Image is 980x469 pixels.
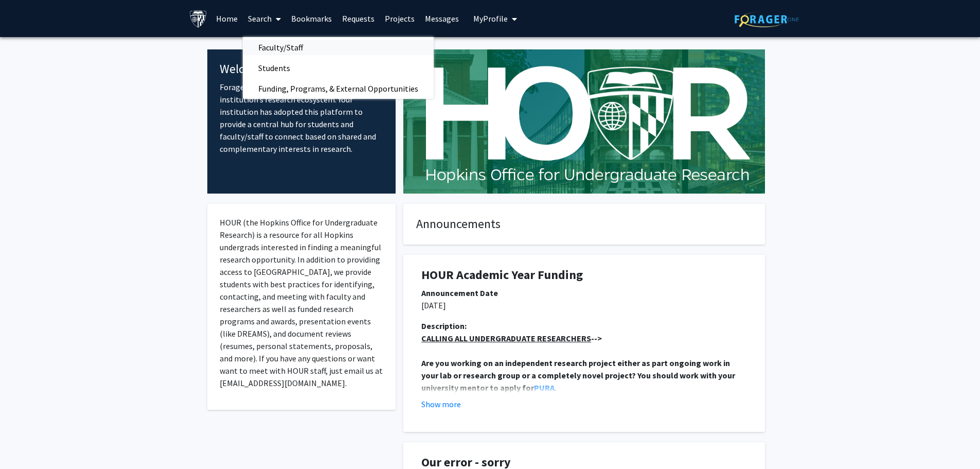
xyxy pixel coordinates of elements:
a: Messages [420,1,464,37]
p: . [421,357,747,394]
h4: Announcements [416,217,752,232]
h4: Welcome to ForagerOne [220,62,384,77]
a: Search [243,1,286,37]
div: Announcement Date [421,287,747,299]
a: Students [243,60,434,76]
span: Funding, Programs, & External Opportunities [243,78,434,99]
a: Requests [337,1,380,37]
a: Projects [380,1,420,37]
span: Faculty/Staff [243,37,318,58]
a: Home [211,1,243,37]
button: Show more [421,398,461,410]
a: Funding, Programs, & External Opportunities [243,81,434,96]
p: HOUR (the Hopkins Office for Undergraduate Research) is a resource for all Hopkins undergrads int... [220,216,384,389]
img: Cover Image [403,49,765,194]
span: My Profile [473,13,508,24]
a: Faculty/Staff [243,40,434,55]
img: Johns Hopkins University Logo [189,10,207,28]
u: CALLING ALL UNDERGRADUATE RESEARCHERS [421,333,591,343]
a: Bookmarks [286,1,337,37]
strong: --> [421,333,602,343]
div: Description: [421,320,747,332]
img: ForagerOne Logo [735,11,799,27]
strong: Are you working on an independent research project either as part ongoing work in your lab or res... [421,358,737,393]
a: PURA [534,383,555,393]
p: ForagerOne provides an entry point into our institution’s research ecosystem. Your institution ha... [220,81,384,155]
p: [DATE] [421,299,747,311]
iframe: Chat [8,423,44,461]
span: Students [243,58,306,78]
h1: HOUR Academic Year Funding [421,268,747,283]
